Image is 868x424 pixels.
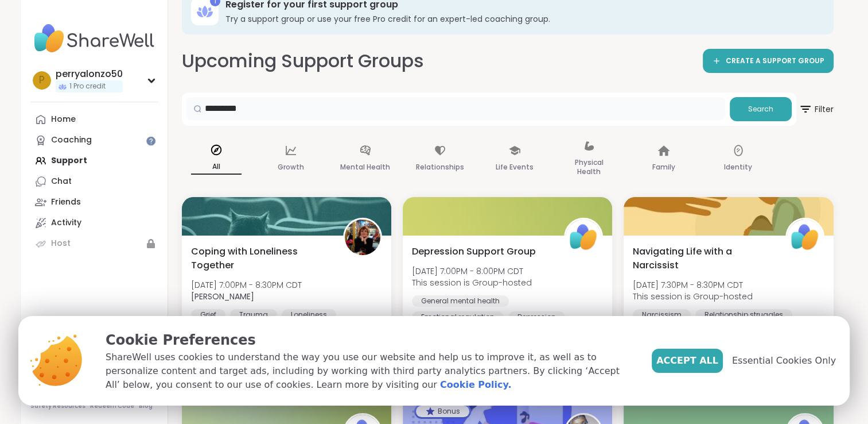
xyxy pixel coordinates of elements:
[278,160,304,174] p: Growth
[787,219,823,255] img: ShareWell
[30,130,158,151] a: Coaching
[345,219,380,255] img: Judy
[90,402,134,410] a: Redeem Code
[412,295,509,307] div: General mental health
[51,217,81,229] div: Activity
[51,196,81,208] div: Friends
[412,277,532,288] span: This session is Group-hosted
[191,291,254,302] b: [PERSON_NAME]
[416,160,464,174] p: Relationships
[30,402,85,410] a: Safety Resources
[564,156,614,179] p: Physical Health
[30,18,158,59] img: ShareWell Nav Logo
[51,134,92,146] div: Coaching
[69,82,106,91] span: 1 Pro credit
[633,279,753,291] span: [DATE] 7:30PM - 8:30PM CDT
[799,92,834,126] button: Filter
[230,309,277,321] div: Trauma
[726,56,824,66] span: CREATE A SUPPORT GROUP
[182,48,424,74] h2: Upcoming Support Groups
[412,265,532,277] span: [DATE] 7:00PM - 8:00PM CDT
[340,160,390,174] p: Mental Health
[30,213,158,233] a: Activity
[106,330,633,350] p: Cookie Preferences
[56,68,123,80] div: perryalonzo50
[799,95,834,123] span: Filter
[496,160,534,174] p: Life Events
[30,171,158,192] a: Chat
[633,291,753,302] span: This session is Group-hosted
[30,192,158,213] a: Friends
[416,406,469,417] div: Bonus
[191,160,242,175] p: All
[146,136,155,145] iframe: Spotlight
[30,109,158,130] a: Home
[730,97,792,121] button: Search
[39,73,45,88] span: p
[633,245,772,272] span: Navigating Life with a Narcissist
[508,311,565,323] div: Depression
[51,238,71,249] div: Host
[703,49,834,73] a: CREATE A SUPPORT GROUP
[412,245,536,259] span: Depression Support Group
[30,233,158,254] a: Host
[139,402,153,410] a: Blog
[695,309,792,321] div: Relationship struggles
[412,311,504,323] div: Emotional regulation
[225,13,818,25] h3: Try a support group or use your free Pro credit for an expert-led coaching group.
[51,176,72,187] div: Chat
[440,378,511,392] a: Cookie Policy.
[724,160,752,174] p: Identity
[652,349,723,373] button: Accept All
[191,309,225,321] div: Grief
[51,114,76,125] div: Home
[566,219,601,255] img: ShareWell
[652,160,675,174] p: Family
[732,354,836,368] span: Essential Cookies Only
[282,309,336,321] div: Loneliness
[633,309,691,321] div: Narcissism
[106,350,633,392] p: ShareWell uses cookies to understand the way you use our website and help us to improve it, as we...
[191,245,330,272] span: Coping with Loneliness Together
[191,279,302,291] span: [DATE] 7:00PM - 8:30PM CDT
[656,354,718,368] span: Accept All
[748,104,773,114] span: Search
